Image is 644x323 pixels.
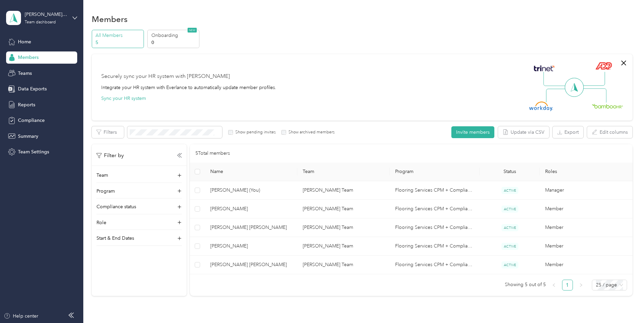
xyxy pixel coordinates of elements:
p: 5 [95,39,142,46]
button: left [549,280,559,290]
td: Marco Alvarez's Team [297,200,390,218]
th: Program [390,163,480,181]
span: [PERSON_NAME] [PERSON_NAME] [210,261,292,268]
td: Marco Alvarez's Team [297,237,390,256]
span: 25 / page [596,280,623,290]
td: Armando JR Hernandez [205,218,297,237]
span: Data Exports [18,85,47,92]
td: Flooring Services CPM + Compliance [390,181,480,200]
span: Showing 5 out of 5 [505,280,546,290]
iframe: Everlance-gr Chat Button Frame [606,285,644,323]
td: Manager [540,181,632,200]
img: Workday [529,102,553,111]
a: 1 [562,280,573,290]
span: left [552,283,556,287]
span: ACTIVE [501,243,518,250]
span: [PERSON_NAME] [210,205,292,213]
img: Trinet [532,64,556,73]
span: Summary [18,133,38,140]
img: ADP [595,62,612,70]
div: Team dashboard [25,20,56,24]
h1: Members [92,16,128,23]
td: Member [540,256,632,274]
p: All Members [95,32,142,39]
button: right [576,280,586,290]
p: Team [96,172,108,179]
p: 5 Total members [195,150,230,157]
p: Filter by [96,151,124,160]
td: Eddie R. Miskell [205,200,297,218]
span: [PERSON_NAME] (You) [210,187,292,194]
th: Name [205,163,297,181]
td: Flooring Services CPM + Compliance [390,237,480,256]
button: Export [553,126,583,138]
div: [PERSON_NAME] Team [25,11,67,18]
li: Previous Page [549,280,559,290]
div: Page Size [592,280,627,290]
span: ACTIVE [501,261,518,268]
span: Home [18,38,31,45]
td: Member [540,237,632,256]
button: Update via CSV [498,126,549,138]
td: Flooring Services CPM + Compliance [390,200,480,218]
img: Line Left Down [546,88,570,102]
span: ACTIVE [501,224,518,231]
button: Edit columns [587,126,632,138]
button: Invite members [451,126,494,138]
p: Program [96,188,115,195]
img: Line Right Down [583,88,606,103]
img: Line Left Up [543,72,567,86]
th: Status [480,163,540,181]
span: [PERSON_NAME] [210,242,292,250]
td: Marco Alvarez's Team [297,218,390,237]
p: Start & End Dates [96,235,134,242]
td: Flooring Services CPM + Compliance [390,218,480,237]
button: Sync your HR system [101,95,146,102]
span: ACTIVE [501,206,518,213]
p: Role [96,219,106,226]
div: Integrate your HR system with Everlance to automatically update member profiles. [101,84,276,91]
span: Teams [18,70,32,77]
td: Gerardo JR Sosa [205,256,297,274]
img: Line Right Up [581,72,605,86]
td: Juan I. Escobar [205,237,297,256]
li: 1 [562,280,573,290]
p: Onboarding [151,32,197,39]
span: ACTIVE [501,187,518,194]
td: Flooring Services CPM + Compliance [390,256,480,274]
li: Next Page [576,280,586,290]
span: Reports [18,101,35,108]
span: [PERSON_NAME] [PERSON_NAME] [210,224,292,231]
img: BambooHR [592,104,623,108]
td: Marco Alvarez's Team [297,181,390,200]
td: Member [540,200,632,218]
span: Compliance [18,117,45,124]
th: Roles [540,163,632,181]
td: Marco Alvarez's Team [297,256,390,274]
label: Show archived members [286,129,335,135]
td: Member [540,218,632,237]
button: Help center [4,313,38,320]
button: Filters [92,126,124,138]
div: Securely sync your HR system with [PERSON_NAME] [101,72,230,81]
span: Name [210,169,292,174]
th: Team [297,163,390,181]
label: Show pending invites [233,129,276,135]
p: 0 [151,39,197,46]
p: Compliance status [96,203,136,210]
span: right [579,283,583,287]
span: Members [18,54,39,61]
span: NEW [188,28,197,33]
td: Marco A. Alvarez (You) [205,181,297,200]
span: Team Settings [18,148,49,155]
